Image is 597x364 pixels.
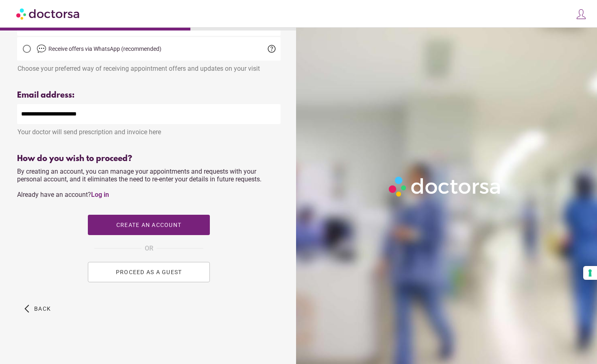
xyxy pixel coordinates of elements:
span: Create an account [116,222,181,228]
span: Receive offers via WhatsApp (recommended) [48,46,161,52]
img: Doctorsa.com [16,4,81,23]
button: Create an account [88,215,210,235]
img: Logo-Doctorsa-trans-White-partial-flat.png [386,173,505,200]
div: Choose your preferred way of receiving appointment offers and updates on your visit [17,61,281,72]
span: Back [34,305,51,312]
div: Email address: [17,91,281,100]
span: help [267,44,277,54]
button: arrow_back_ios Back [21,299,54,319]
span: PROCEED AS A GUEST [116,269,182,275]
div: How do you wish to proceed? [17,154,281,163]
a: Log in [91,191,109,198]
button: Your consent preferences for tracking technologies [583,266,597,280]
img: chat [37,44,46,54]
div: Your doctor will send prescription and invoice here [17,124,281,136]
button: PROCEED AS A GUEST [88,262,210,282]
span: By creating an account, you can manage your appointments and requests with your personal account,... [17,168,261,198]
img: icons8-customer-100.png [575,9,587,20]
span: OR [145,243,153,254]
